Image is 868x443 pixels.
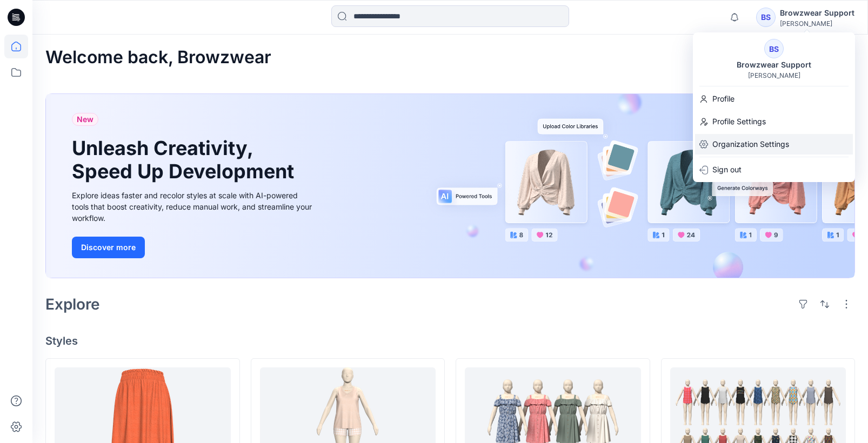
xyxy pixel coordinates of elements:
[780,19,854,28] div: [PERSON_NAME]
[77,113,94,126] span: New
[748,71,800,79] div: [PERSON_NAME]
[712,159,742,180] p: Sign out
[756,8,776,27] div: BS
[693,89,855,109] a: Profile
[45,48,271,68] h2: Welcome back, Browzwear
[712,111,766,132] p: Profile Settings
[764,39,784,58] div: BS
[712,134,789,155] p: Organization Settings
[693,111,855,132] a: Profile Settings
[780,6,854,19] div: Browzwear Support
[693,134,855,155] a: Organization Settings
[712,89,735,109] p: Profile
[72,137,299,183] h1: Unleash Creativity, Speed Up Development
[72,237,145,258] button: Discover more
[730,58,818,71] div: Browzwear Support
[45,334,855,347] h4: Styles
[72,190,315,224] div: Explore ideas faster and recolor styles at scale with AI-powered tools that boost creativity, red...
[45,296,100,313] h2: Explore
[72,237,315,258] a: Discover more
